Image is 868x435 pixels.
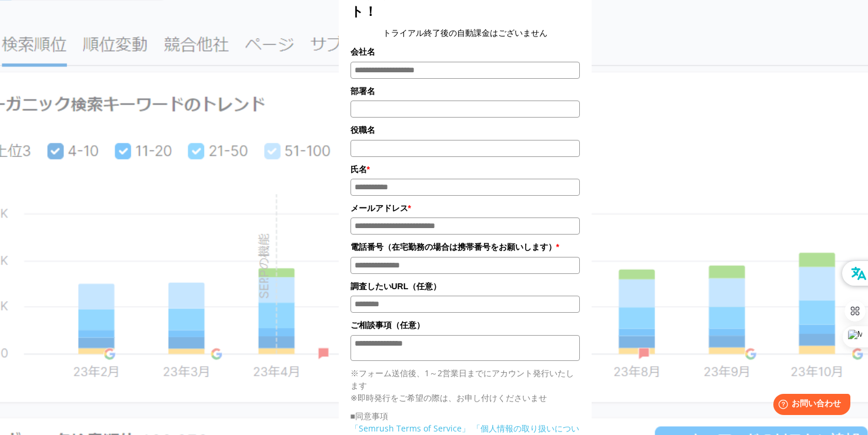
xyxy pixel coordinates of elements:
[350,410,580,422] p: ■同意事項
[763,389,855,422] iframe: Help widget launcher
[350,319,580,332] label: ご相談事項（任意）
[350,123,580,136] label: 役職名
[350,240,580,253] label: 電話番号（在宅勤務の場合は携帯番号をお願いします）
[350,423,470,434] a: 「Semrush Terms of Service」
[350,367,580,404] p: ※フォーム送信後、1～2営業日までにアカウント発行いたします ※即時発行をご希望の際は、お申し付けくださいませ
[350,280,580,293] label: 調査したいURL（任意）
[350,85,580,98] label: 部署名
[350,202,580,215] label: メールアドレス
[350,163,580,176] label: 氏名
[350,26,580,39] center: トライアル終了後の自動課金はございません
[350,45,580,58] label: 会社名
